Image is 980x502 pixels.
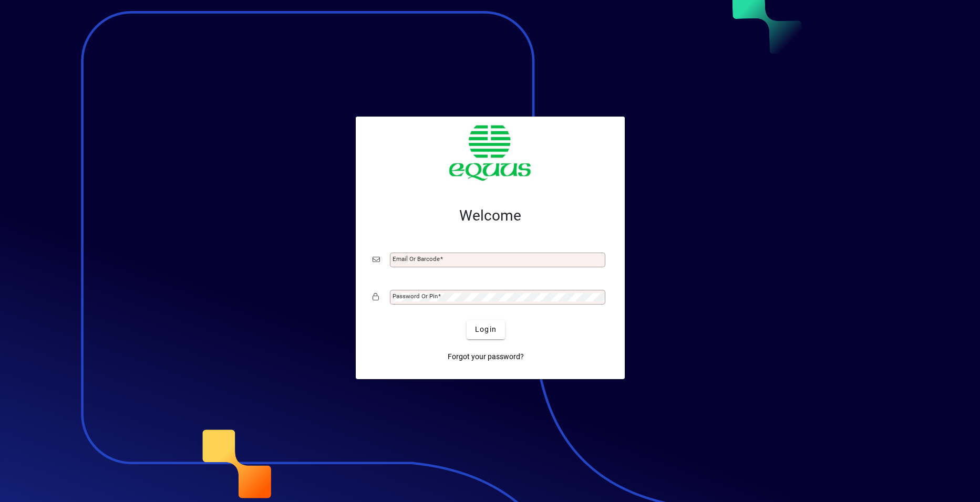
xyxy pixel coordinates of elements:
[393,292,438,300] mat-label: Password or Pin
[393,255,440,263] mat-label: Email or Barcode
[475,324,497,335] span: Login
[448,351,524,362] span: Forgot your password?
[373,207,608,225] h2: Welcome
[467,320,505,339] button: Login
[443,348,528,367] a: Forgot your password?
